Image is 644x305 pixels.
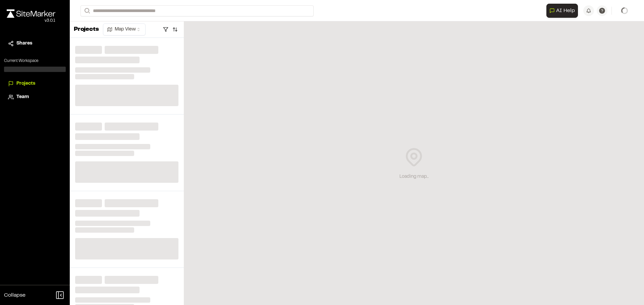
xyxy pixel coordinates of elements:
[556,7,575,15] span: AI Help
[8,80,62,87] a: Projects
[8,40,62,47] a: Shares
[7,18,55,24] div: Oh geez...please don't...
[7,9,55,18] img: rebrand.png
[16,80,35,87] span: Projects
[546,4,581,18] div: Open AI Assistant
[16,93,29,101] span: Team
[16,40,32,47] span: Shares
[74,25,99,34] p: Projects
[4,58,66,64] p: Current Workspace
[80,5,93,16] button: Search
[4,291,25,299] span: Collapse
[546,4,578,18] button: Open AI Assistant
[8,93,62,101] a: Team
[399,173,429,180] div: Loading map...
